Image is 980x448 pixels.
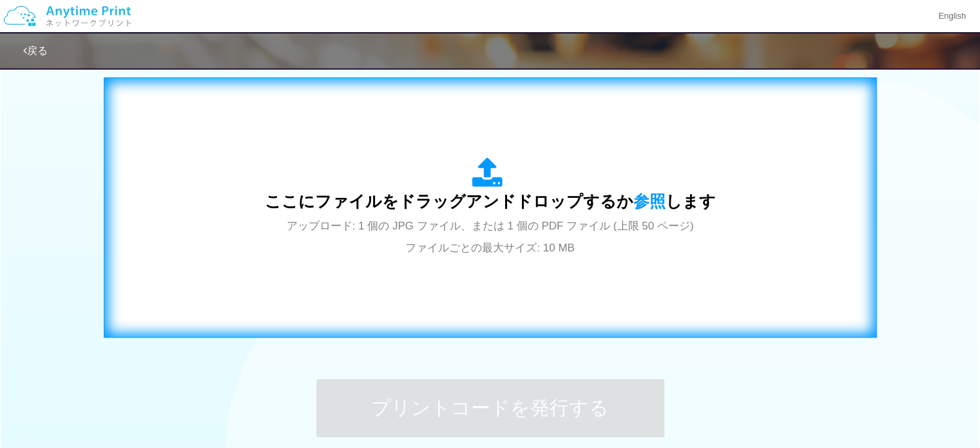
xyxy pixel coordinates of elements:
button: プリントコードを発行する [316,379,664,437]
a: 戻る [23,45,48,56]
span: 参照 [633,192,666,210]
span: アップロード: 1 個の JPG ファイル、または 1 個の PDF ファイル (上限 50 ページ) ファイルごとの最大サイズ: 10 MB [287,220,694,254]
span: ここにファイルをドラッグアンドドロップするか します [265,192,716,210]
